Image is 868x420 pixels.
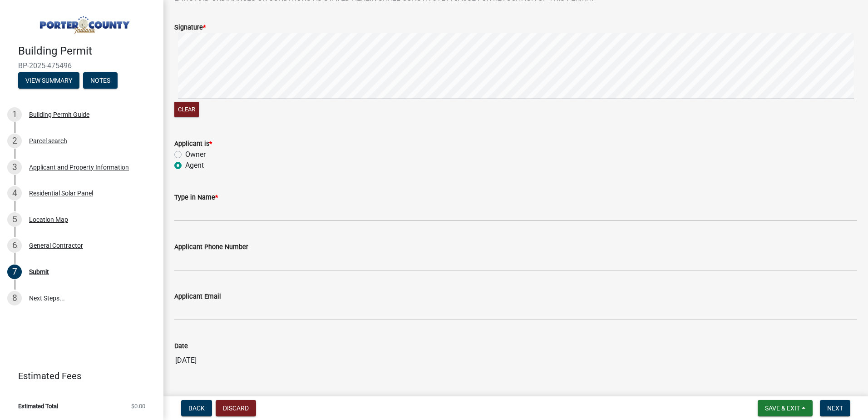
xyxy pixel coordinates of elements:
[174,141,212,147] label: Applicant is
[174,195,218,201] label: Type in Name
[827,405,843,412] span: Next
[765,405,800,412] span: Save & Exit
[18,72,79,89] button: View Summary
[18,45,156,58] h4: Building Permit
[7,107,22,122] div: 1
[29,216,68,223] div: Location Map
[18,61,145,70] span: BP-2025-475496
[18,403,58,409] span: Estimated Total
[174,102,199,117] button: Clear
[29,111,89,118] div: Building Permit Guide
[83,77,118,85] wm-modal-confirm: Notes
[29,138,67,144] div: Parcel search
[7,265,22,279] div: 7
[7,160,22,175] div: 3
[18,77,79,85] wm-modal-confirm: Summary
[174,343,188,350] label: Date
[185,149,206,160] label: Owner
[83,72,118,89] button: Notes
[174,294,221,300] label: Applicant Email
[820,400,850,416] button: Next
[29,269,49,275] div: Submit
[7,212,22,227] div: 5
[7,291,22,305] div: 8
[7,186,22,200] div: 4
[29,164,129,170] div: Applicant and Property Information
[174,25,206,31] label: Signature
[758,400,813,416] button: Save & Exit
[181,400,212,416] button: Back
[7,134,22,148] div: 2
[174,244,248,250] label: Applicant Phone Number
[188,405,205,412] span: Back
[185,160,204,171] label: Agent
[216,400,256,416] button: Discard
[29,190,93,196] div: Residential Solar Panel
[18,10,149,35] img: Porter County, Indiana
[29,242,83,249] div: General Contractor
[131,403,145,409] span: $0.00
[7,238,22,253] div: 6
[7,367,149,385] a: Estimated Fees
